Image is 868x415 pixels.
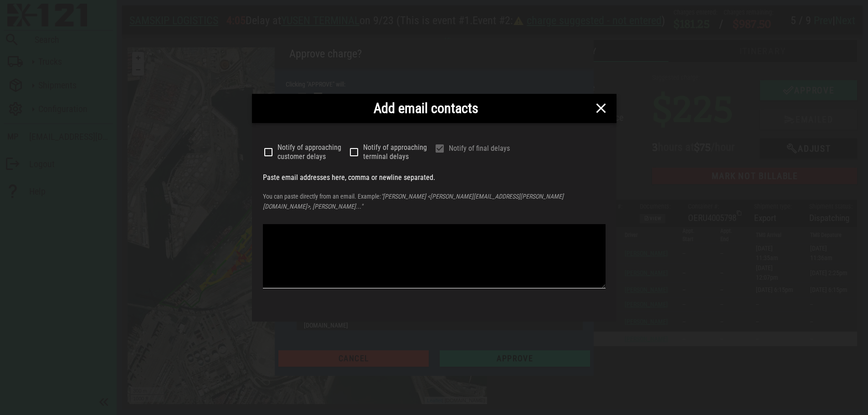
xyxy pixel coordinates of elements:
a: Zoom in [5,5,16,16]
a: Leaflet [299,350,314,356]
label: Notify of approaching customer delays [277,143,349,161]
label: Notify of approaching terminal delays [363,143,434,161]
em: "[PERSON_NAME] <[PERSON_NAME][EMAIL_ADDRESS][PERSON_NAME][DOMAIN_NAME]>, [PERSON_NAME]..." [263,193,564,210]
p: Paste email addresses here, comma or newline separated. [263,171,606,184]
h2: Add email contacts [259,98,593,118]
p: You can paste directly from an email. Example: [263,191,606,211]
div: | [DOMAIN_NAME] [297,349,360,357]
div: 1000 ft [2,347,37,354]
a: Zoom out [5,16,16,28]
div: 300 m [2,340,37,348]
